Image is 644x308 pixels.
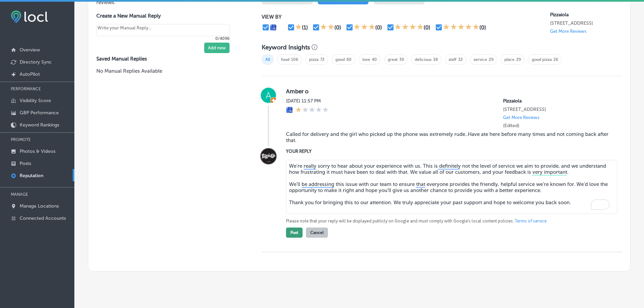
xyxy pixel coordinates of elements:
p: Posts [20,161,31,166]
img: Image [260,148,277,165]
label: [DATE] 11:57 PM [286,98,329,104]
div: (0) [375,24,382,31]
blockquote: Called for delivery and the girl who picked up the phone was extremely rude..Have ate here before... [286,131,611,143]
a: 26 [553,57,558,62]
a: good [335,57,345,62]
a: 40 [372,57,377,62]
p: GBP Performance [20,110,59,116]
a: 60 [347,57,352,62]
a: good pizza [532,57,552,62]
div: 2 Stars [320,23,334,31]
a: service [474,57,487,62]
a: Terms of service [515,218,547,224]
label: Amber o [286,88,611,95]
p: Directory Sync [20,59,52,65]
p: Keyword Rankings [20,122,59,128]
p: Reputation [20,173,43,179]
img: fda3e92497d09a02dc62c9cd864e3231.png [11,10,48,23]
a: love [362,57,370,62]
label: Create a New Manual Reply [96,13,230,19]
p: Please note that your reply will be displayed publicly on Google and must comply with Google's lo... [286,218,611,224]
label: Saved Manual Replies [96,56,240,62]
p: VIEW BY [262,14,550,20]
span: All [262,54,274,65]
p: 3191 Long Beach Rd Oceanside, NY 11572, US [550,20,622,26]
button: Post [286,228,303,238]
button: Add new [204,43,230,53]
p: 3191 Long Beach Rd [503,106,611,112]
p: No Manual Replies Available [96,67,240,75]
label: (Edited) [503,123,519,128]
a: food [281,57,289,62]
label: YOUR REPLY [286,149,611,154]
a: 72 [320,57,325,62]
a: 32 [458,57,463,62]
a: great [388,57,398,62]
a: 29 [516,57,521,62]
a: pizza [309,57,318,62]
a: 39 [399,57,404,62]
p: Manage Locations [20,203,59,209]
textarea: To enrich screen reader interactions, please activate Accessibility in Grammarly extension settings [286,160,617,214]
p: Overview [20,47,40,53]
h3: Keyword Insights [262,44,310,51]
p: Connected Accounts [20,215,66,221]
div: (0) [424,24,430,31]
textarea: Create your Quick Reply [96,24,230,36]
div: 4 Stars [395,23,424,31]
div: 5 Stars [443,23,479,31]
p: 0/4096 [96,36,230,41]
div: 3 Stars [354,23,375,31]
a: delicious [415,57,431,62]
div: (0) [479,24,486,31]
button: Cancel [306,228,328,238]
p: Visibility Score [20,98,51,103]
p: Get More Reviews [503,115,540,120]
div: (0) [334,24,341,31]
a: 29 [489,57,494,62]
a: place [504,57,515,62]
a: 38 [433,57,438,62]
div: (1) [302,24,308,31]
a: staff [449,57,456,62]
p: AutoPilot [20,71,40,77]
div: 1 Star [295,106,329,114]
p: Pizzaiola [503,98,611,104]
p: Get More Reviews [550,29,587,34]
p: Photos & Videos [20,148,55,154]
a: 106 [291,57,298,62]
div: 1 Star [295,23,302,31]
p: Pizzaiola [550,12,622,18]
